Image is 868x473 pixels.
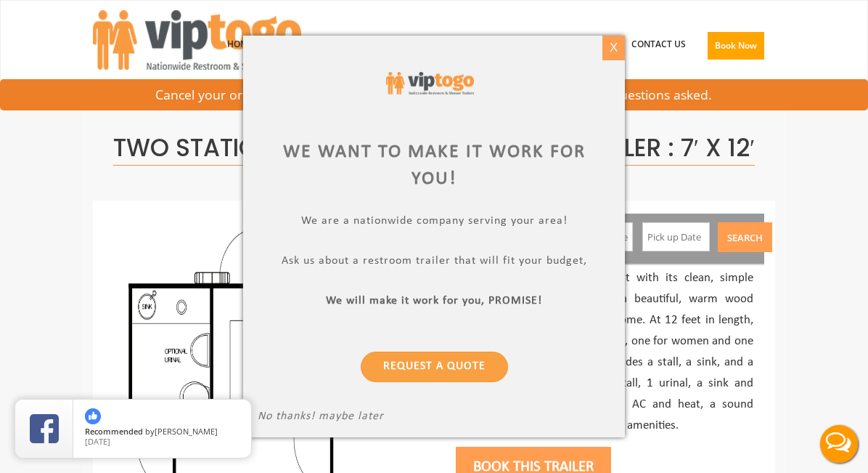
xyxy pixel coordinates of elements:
[85,426,143,437] span: Recommended
[810,415,868,473] button: Live Chat
[361,352,508,382] a: Request a Quote
[602,36,625,60] div: X
[258,410,610,426] p: No thanks! maybe later
[85,427,239,437] span: by
[258,254,610,271] p: Ask us about a restroom trailer that will fit your budget,
[85,436,110,447] span: [DATE]
[85,408,101,424] img: thumbs up icon
[258,139,610,193] div: We want to make it work for you!
[386,72,475,94] img: viptogo logo
[30,414,59,443] img: Review Rating
[155,426,218,437] span: [PERSON_NAME]
[326,295,542,307] b: We will make it work for you, PROMISE!
[258,214,610,231] p: We are a nationwide company serving your area!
